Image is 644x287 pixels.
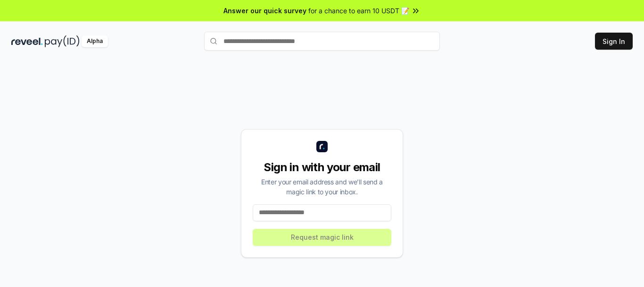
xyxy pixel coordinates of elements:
span: Answer our quick survey [223,6,306,16]
div: Enter your email address and we’ll send a magic link to your inbox. [253,177,391,197]
button: Sign In [595,33,633,50]
img: reveel_dark [11,35,43,47]
img: pay_id [45,35,80,47]
img: logo_small [316,141,328,152]
div: Sign in with your email [253,160,391,175]
div: Alpha [82,35,108,47]
span: for a chance to earn 10 USDT 📝 [308,6,409,16]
